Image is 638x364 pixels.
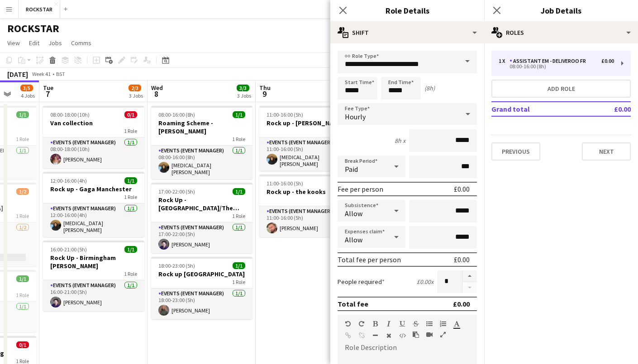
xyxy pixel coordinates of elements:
[7,22,59,35] h1: ROCKSTAR
[424,84,435,92] div: (8h)
[601,58,614,64] div: £0.00
[499,64,614,69] div: 08:00-16:00 (8h)
[233,188,245,195] span: 1/1
[43,119,144,127] h3: Van collection
[30,71,52,77] span: Week 41
[43,254,144,270] h3: Rock Up - Birmingham [PERSON_NAME]
[338,278,385,286] label: People required
[426,331,433,338] button: Insert video
[16,111,29,118] span: 1/1
[7,70,28,79] div: [DATE]
[267,111,303,118] span: 11:00-16:00 (5h)
[124,177,137,184] span: 1/1
[345,320,351,327] button: Undo
[151,196,252,212] h3: Rock Up - [GEOGRAPHIC_DATA]/The Kooks
[358,320,365,327] button: Redo
[395,137,405,145] div: 8h x
[259,175,361,237] app-job-card: 11:00-16:00 (5h)0/1Rock up - the kooks1 RoleEvents (Event Manager)1/111:00-16:00 (5h)[PERSON_NAME]
[124,128,137,134] span: 1 Role
[43,137,144,168] app-card-role: Events (Event Manager)1/108:00-18:00 (10h)[PERSON_NAME]
[259,206,361,237] app-card-role: Events (Event Manager)1/111:00-16:00 (5h)[PERSON_NAME]
[413,331,419,338] button: Paste as plain text
[151,106,252,179] app-job-card: 08:00-16:00 (8h)1/1Roaming Scheme - [PERSON_NAME]1 RoleEvents (Event Manager)1/108:00-16:00 (8h)[...
[158,262,195,269] span: 18:00-23:00 (5h)
[345,235,362,244] span: Allow
[150,89,163,99] span: 8
[43,185,144,193] h3: Rock up - Gaga Manchester
[499,58,509,64] div: 1 x
[151,257,252,319] app-job-card: 18:00-23:00 (5h)1/1Rock up [GEOGRAPHIC_DATA]1 RoleEvents (Event Manager)1/118:00-23:00 (5h)[PERSO...
[453,320,460,327] button: Text Color
[491,142,540,161] button: Previous
[20,85,33,91] span: 3/5
[124,194,137,200] span: 1 Role
[233,262,245,269] span: 1/1
[386,320,392,327] button: Italic
[71,39,91,47] span: Comms
[453,299,470,308] div: £0.00
[21,92,35,99] div: 4 Jobs
[484,22,638,43] div: Roles
[440,331,446,338] button: Fullscreen
[345,165,358,174] span: Paid
[124,270,137,277] span: 1 Role
[338,299,368,308] div: Total fee
[259,106,361,171] app-job-card: 11:00-16:00 (5h)0/1Rock up - [PERSON_NAME]1 RoleEvents (Event Manager)1/111:00-16:00 (5h)[MEDICAL...
[372,332,378,339] button: Horizontal Line
[16,341,29,348] span: 0/1
[29,39,39,47] span: Edit
[43,241,144,311] app-job-card: 16:00-21:00 (5h)1/1Rock Up - Birmingham [PERSON_NAME]1 RoleEvents (Event Manager)1/116:00-21:00 (...
[16,136,29,142] span: 1 Role
[16,292,29,298] span: 1 Role
[124,246,137,253] span: 1/1
[151,146,252,179] app-card-role: Events (Event Manager)1/108:00-16:00 (8h)[MEDICAL_DATA][PERSON_NAME]
[43,84,53,92] span: Tue
[454,255,470,264] div: £0.00
[50,111,90,118] span: 08:00-18:00 (10h)
[582,142,631,161] button: Next
[151,119,252,135] h3: Roaming Scheme - [PERSON_NAME]
[413,320,419,327] button: Strikethrough
[232,136,245,142] span: 1 Role
[151,270,252,278] h3: Rock up [GEOGRAPHIC_DATA]
[259,84,271,92] span: Thu
[345,209,362,218] span: Allow
[426,320,433,327] button: Unordered List
[16,188,29,195] span: 1/2
[372,320,378,327] button: Bold
[588,102,631,116] td: £0.00
[233,111,245,118] span: 1/1
[158,188,195,195] span: 17:00-22:00 (5h)
[232,279,245,285] span: 1 Role
[462,270,477,282] button: Increase
[237,85,249,91] span: 3/3
[67,37,95,49] a: Comms
[417,278,433,286] div: £0.00 x
[43,172,144,237] app-job-card: 12:00-16:00 (4h)1/1Rock up - Gaga Manchester1 RoleEvents (Event Manager)1/112:00-16:00 (4h)[MEDIC...
[158,111,195,118] span: 08:00-16:00 (8h)
[259,119,361,127] h3: Rock up - [PERSON_NAME]
[338,255,401,264] div: Total fee per person
[338,184,383,194] div: Fee per person
[45,37,66,49] a: Jobs
[151,84,163,92] span: Wed
[454,184,470,194] div: £0.00
[330,22,484,43] div: Shift
[237,92,251,99] div: 3 Jobs
[43,106,144,168] app-job-card: 08:00-18:00 (10h)0/1Van collection1 RoleEvents (Event Manager)1/108:00-18:00 (10h)[PERSON_NAME]
[151,183,252,253] app-job-card: 17:00-22:00 (5h)1/1Rock Up - [GEOGRAPHIC_DATA]/The Kooks1 RoleEvents (Event Manager)1/117:00-22:0...
[258,89,271,99] span: 9
[43,280,144,311] app-card-role: Events (Event Manager)1/116:00-21:00 (5h)[PERSON_NAME]
[129,92,143,99] div: 3 Jobs
[48,39,62,47] span: Jobs
[232,213,245,219] span: 1 Role
[386,332,392,339] button: Clear Formatting
[16,275,29,282] span: 1/1
[491,102,588,116] td: Grand total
